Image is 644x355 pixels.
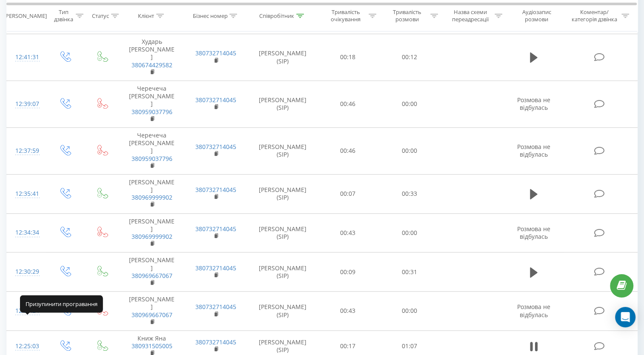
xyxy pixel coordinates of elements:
td: [PERSON_NAME] [120,292,184,331]
a: 380931505005 [132,342,172,350]
span: Розмова не відбулась [517,303,550,318]
td: [PERSON_NAME] [120,252,184,292]
a: 380732714045 [195,96,236,104]
div: Статус [92,12,109,20]
td: [PERSON_NAME] (SIP) [248,127,317,174]
a: 380732714045 [195,186,236,194]
td: [PERSON_NAME] [120,174,184,213]
div: 12:37:59 [15,143,37,159]
td: 00:00 [378,292,440,331]
a: 380732714045 [195,225,236,233]
div: Бізнес номер [192,12,227,20]
div: Тип дзвінка [54,9,74,23]
a: 380732714045 [195,264,236,272]
td: Черечеча [PERSON_NAME] [120,127,184,174]
div: 12:39:07 [15,96,37,112]
div: Клієнт [138,12,154,20]
div: 12:25:03 [15,338,37,355]
td: 00:00 [378,127,440,174]
div: Назва схеми переадресації [448,9,492,23]
td: 00:09 [317,252,379,292]
span: Розмова не відбулась [517,96,550,112]
span: Розмова не відбулась [517,225,550,240]
td: 00:18 [317,34,379,81]
a: 380732714045 [195,143,236,151]
div: 12:35:41 [15,186,37,202]
td: [PERSON_NAME] [120,213,184,252]
span: Розмова не відбулась [517,143,550,158]
td: 00:00 [378,213,440,252]
td: 00:12 [378,34,440,81]
div: Аудіозапис розмови [512,9,561,23]
td: [PERSON_NAME] (SIP) [248,252,317,292]
td: 00:07 [317,174,379,213]
div: Коментар/категорія дзвінка [570,9,619,23]
a: 380732714045 [195,303,236,311]
td: [PERSON_NAME] (SIP) [248,213,317,252]
td: [PERSON_NAME] (SIP) [248,174,317,213]
td: 00:43 [317,292,379,331]
td: [PERSON_NAME] (SIP) [248,81,317,128]
a: 380732714045 [195,49,236,57]
div: 12:29:24 [15,303,37,319]
a: 380959037796 [132,108,172,116]
a: 380732714045 [195,338,236,346]
div: Тривалість розмови [386,9,428,23]
div: [PERSON_NAME] [4,12,47,20]
div: 12:30:29 [15,263,37,280]
td: [PERSON_NAME] (SIP) [248,292,317,331]
a: 380969999902 [132,232,172,240]
a: 380969667067 [132,311,172,319]
div: Open Intercom Messenger [615,307,635,327]
a: 380959037796 [132,155,172,163]
div: Призупинити програвання [20,295,103,312]
a: 380969999902 [132,193,172,201]
td: 00:46 [317,81,379,128]
td: 00:46 [317,127,379,174]
a: 380674429582 [132,61,172,69]
td: 00:33 [378,174,440,213]
td: 00:00 [378,81,440,128]
div: 12:41:31 [15,49,37,66]
div: Тривалість очікування [325,9,367,23]
td: Черечеча [PERSON_NAME] [120,81,184,128]
td: Хударь [PERSON_NAME] [120,34,184,81]
div: Співробітник [259,12,294,20]
td: [PERSON_NAME] (SIP) [248,34,317,81]
td: 00:31 [378,252,440,292]
a: 380969667067 [132,272,172,280]
td: 00:43 [317,213,379,252]
div: 12:34:34 [15,224,37,241]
